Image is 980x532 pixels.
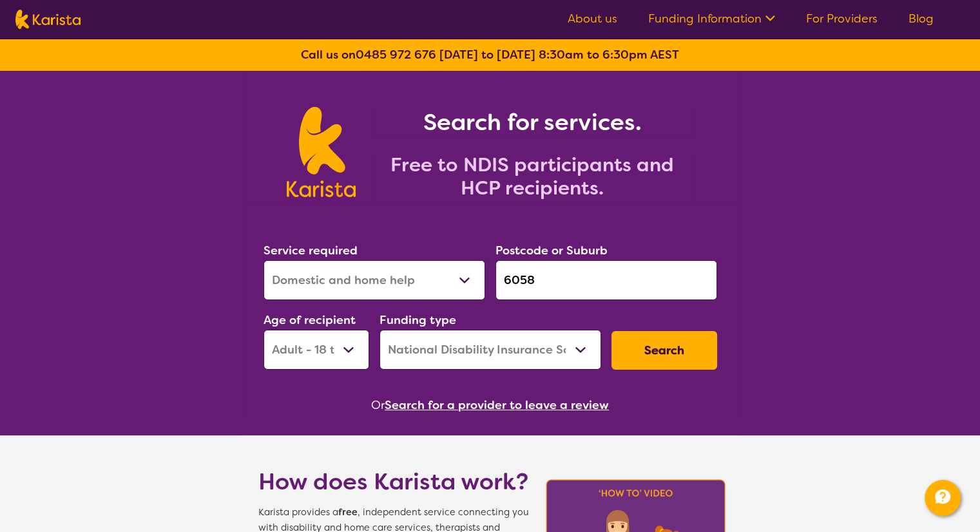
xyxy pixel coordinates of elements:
b: Call us on [DATE] to [DATE] 8:30am to 6:30pm AEST [301,47,679,62]
img: Karista logo [15,10,81,29]
button: Search for a provider to leave a review [385,395,609,415]
label: Age of recipient [264,312,356,328]
label: Postcode or Suburb [495,243,608,258]
a: About us [568,11,617,26]
a: For Providers [806,11,878,26]
button: Channel Menu [925,480,961,516]
a: Funding Information [648,11,775,26]
a: 0485 972 676 [356,47,436,62]
a: Blog [908,11,934,26]
label: Service required [264,243,358,258]
input: Type [495,260,717,300]
h1: How does Karista work? [258,466,529,497]
h1: Search for services. [371,107,693,138]
button: Search [611,331,717,370]
img: Karista logo [287,107,356,197]
label: Funding type [380,312,456,328]
b: free [338,506,358,518]
h2: Free to NDIS participants and HCP recipients. [371,153,693,200]
span: Or [371,395,385,415]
